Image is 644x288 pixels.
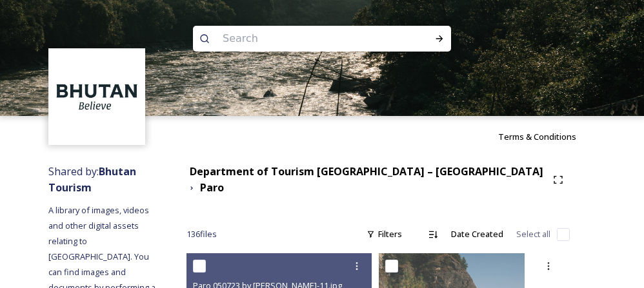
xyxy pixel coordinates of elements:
span: 136 file s [186,228,217,240]
div: Date Created [445,222,510,247]
img: BT_Logo_BB_Lockup_CMYK_High%2520Res.jpg [50,50,144,144]
a: Terms & Conditions [498,129,596,144]
strong: Department of Tourism [GEOGRAPHIC_DATA] – [GEOGRAPHIC_DATA] [190,164,543,178]
span: Select all [516,228,550,240]
strong: Paro [200,180,224,195]
div: Filters [360,222,408,247]
span: Shared by: [48,164,136,195]
input: Search [216,24,393,53]
span: Terms & Conditions [498,131,576,142]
